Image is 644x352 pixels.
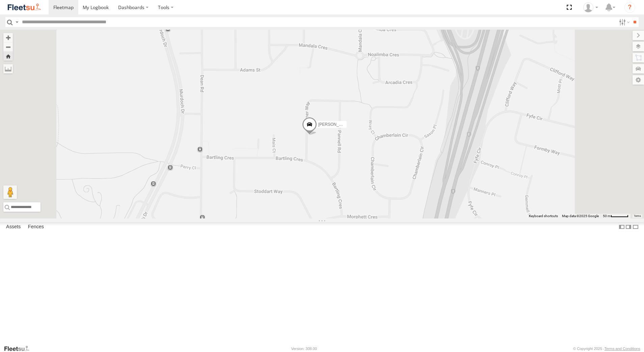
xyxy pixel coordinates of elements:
[3,52,13,61] button: Zoom Home
[529,214,558,218] button: Keyboard shortcuts
[4,345,35,352] a: Visit our Website
[618,222,625,232] label: Dock Summary Table to the Left
[3,42,13,52] button: Zoom out
[624,2,635,13] i: ?
[633,75,644,85] label: Map Settings
[562,214,599,218] span: Map data ©2025 Google
[25,222,47,232] label: Fences
[605,347,640,351] a: Terms and Conditions
[318,122,370,127] span: [PERSON_NAME] - 1IJS864
[14,17,20,27] label: Search Query
[573,347,640,351] div: © Copyright 2025 -
[3,64,13,74] label: Measure
[632,222,639,232] label: Hide Summary Table
[3,185,17,199] button: Drag Pegman onto the map to open Street View
[7,3,42,12] img: fleetsu-logo-horizontal.svg
[616,17,631,27] label: Search Filter Options
[291,347,317,351] div: Version: 308.00
[603,214,611,218] span: 50 m
[601,214,630,218] button: Map scale: 50 m per 49 pixels
[634,215,641,217] a: Terms (opens in new tab)
[625,222,632,232] label: Dock Summary Table to the Right
[3,33,13,42] button: Zoom in
[3,222,24,232] label: Assets
[581,2,600,12] div: TheMaker Systems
